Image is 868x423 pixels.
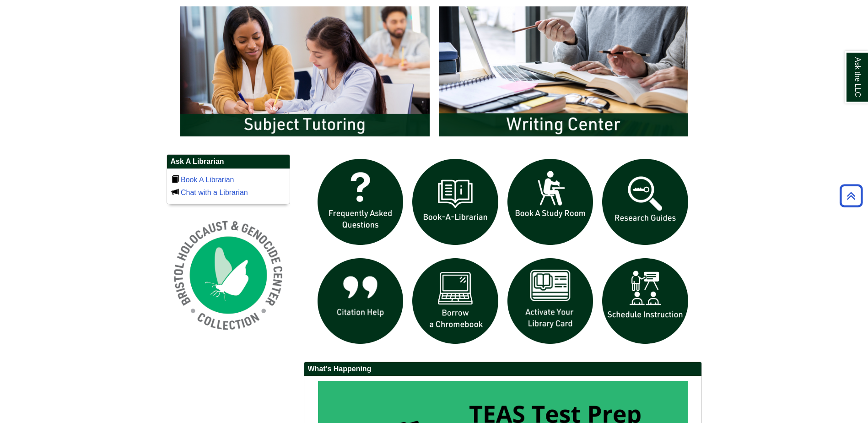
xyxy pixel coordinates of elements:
[408,154,503,249] img: Book a Librarian icon links to book a librarian web page
[313,154,408,249] img: frequently asked questions
[503,154,598,249] img: book a study room icon links to book a study room web page
[304,362,701,376] h2: What's Happening
[408,254,503,349] img: Borrow a chromebook icon links to the borrow a chromebook web page
[836,190,866,202] a: Back to Top
[434,2,693,141] img: Writing Center Information
[313,254,408,349] img: citation help icon links to citation help guide page
[598,254,693,349] img: For faculty. Schedule Library Instruction icon links to form.
[176,2,434,141] img: Subject Tutoring Information
[167,155,290,169] h2: Ask A Librarian
[167,213,290,337] img: Holocaust and Genocide Collection
[181,176,234,184] a: Book A Librarian
[598,154,693,249] img: Research Guides icon links to research guides web page
[176,2,693,145] div: slideshow
[313,154,693,352] div: slideshow
[181,189,248,196] a: Chat with a Librarian
[503,254,598,349] img: activate Library Card icon links to form to activate student ID into library card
